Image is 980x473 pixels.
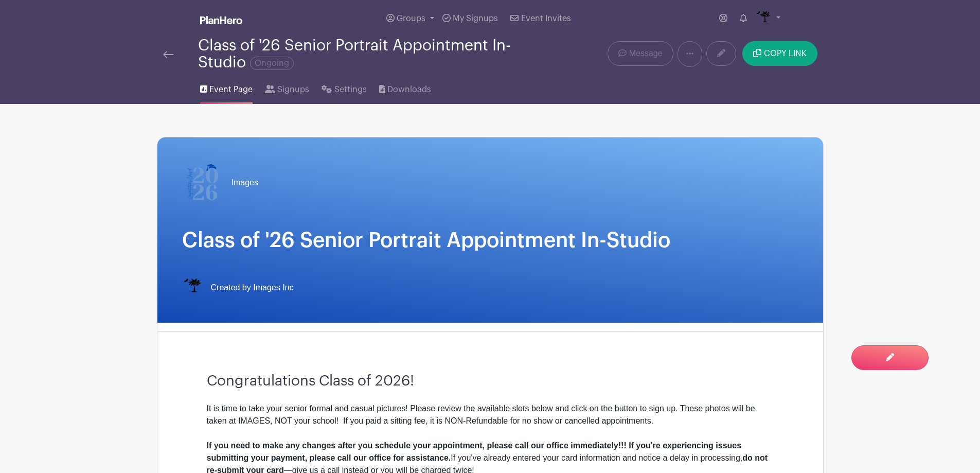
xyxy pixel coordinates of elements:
button: COPY LINK [742,41,817,66]
a: Signups [265,71,309,104]
img: logo_white-6c42ec7e38ccf1d336a20a19083b03d10ae64f83f12c07503d8b9e83406b4c7d.svg [200,16,242,24]
span: Message [629,47,663,60]
img: IMAGES%20logo%20transparenT%20PNG%20s.png [755,10,772,27]
span: Event Page [209,83,253,96]
span: Settings [334,83,367,96]
img: 2026%20logo%20(2).png [182,162,223,203]
span: Signups [277,83,309,96]
span: Downloads [387,83,431,96]
span: Created by Images Inc [211,282,294,294]
div: It is time to take your senior formal and casual pictures! Please review the available slots belo... [207,402,774,427]
a: Settings [322,71,366,104]
span: COPY LINK [764,49,807,58]
span: Images [231,177,258,189]
h1: Class of '26 Senior Portrait Appointment In-Studio [182,228,798,253]
a: Event Page [200,71,253,104]
span: My Signups [453,14,498,23]
span: Ongoing [250,57,294,70]
strong: If you need to make any changes after you schedule your appointment, please call our office immed... [207,441,742,462]
a: Downloads [379,71,431,104]
img: back-arrow-29a5d9b10d5bd6ae65dc969a981735edf675c4d7a1fe02e03b50dbd4ba3cdb55.svg [163,51,173,58]
div: Class of '26 Senior Portrait Appointment In-Studio [198,37,531,71]
h3: Congratulations Class of 2026! [207,373,774,390]
span: Event Invites [521,14,571,23]
a: Message [608,41,673,66]
span: Groups [397,14,425,23]
img: IMAGES%20logo%20transparenT%20PNG%20s.png [182,277,203,298]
